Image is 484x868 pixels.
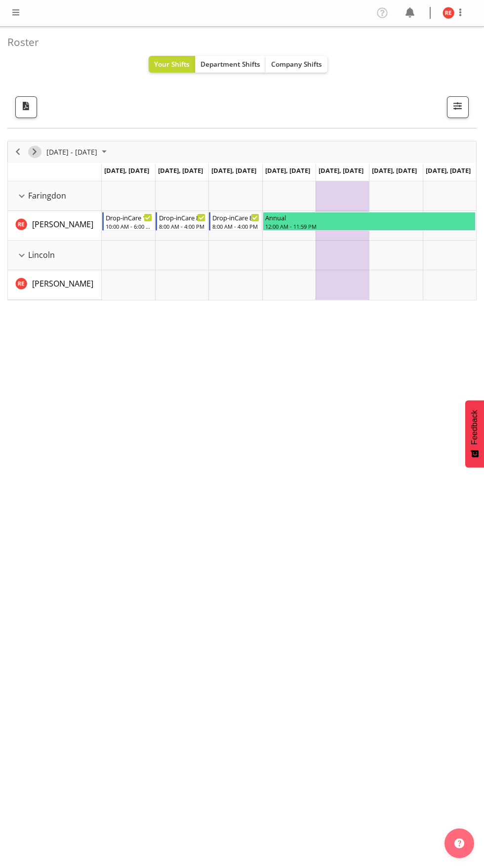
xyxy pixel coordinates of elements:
[102,212,155,231] div: Rachel Els"s event - Drop-inCare 10-6 Begin From Monday, October 20, 2025 at 10:00:00 AM GMT+13:0...
[43,141,113,162] div: October 20 - 26, 2025
[158,166,203,175] span: [DATE], [DATE]
[271,59,322,69] span: Company Shifts
[11,146,25,158] button: Previous
[454,838,464,848] img: help-xxl-2.png
[28,190,66,202] span: Faringdon
[104,166,149,175] span: [DATE], [DATE]
[7,141,477,300] div: Timeline Week of October 20, 2025
[106,222,152,230] div: 10:00 AM - 6:00 PM
[263,212,476,231] div: Rachel Els"s event - Annual Begin From Thursday, October 23, 2025 at 12:00:00 AM GMT+13:00 Ends A...
[447,96,469,118] button: Filter Shifts
[201,59,260,69] span: Department Shifts
[470,410,479,445] span: Feedback
[8,270,102,300] td: Rachel Els resource
[426,166,471,175] span: [DATE], [DATE]
[45,146,111,158] button: October 2025
[212,222,259,230] div: 8:00 AM - 4:00 PM
[211,166,256,175] span: [DATE], [DATE]
[28,146,41,158] button: Next
[9,141,26,162] div: previous period
[159,212,205,222] div: Drop-inCare 8-4
[372,166,417,175] span: [DATE], [DATE]
[7,37,469,48] h4: Roster
[45,146,98,158] span: [DATE] - [DATE]
[28,249,55,261] span: Lincoln
[8,211,102,241] td: Rachel Els resource
[159,222,205,230] div: 8:00 AM - 4:00 PM
[32,278,93,289] span: [PERSON_NAME]
[102,181,476,300] table: Timeline Week of October 20, 2025
[149,56,195,73] button: Your Shifts
[32,218,93,230] a: [PERSON_NAME]
[154,59,190,69] span: Your Shifts
[26,141,43,162] div: next period
[32,219,93,230] span: [PERSON_NAME]
[106,212,152,222] div: Drop-inCare 10-6
[15,96,37,118] button: Download a PDF of the roster according to the set date range.
[8,241,102,270] td: Lincoln resource
[209,212,261,231] div: Rachel Els"s event - Drop-inCare 8-4 Begin From Wednesday, October 22, 2025 at 8:00:00 AM GMT+13:...
[265,212,473,222] div: Annual
[195,56,266,73] button: Department Shifts
[443,7,454,19] img: rachel-els10463.jpg
[266,56,327,73] button: Company Shifts
[212,212,259,222] div: Drop-inCare 8-4
[265,166,310,175] span: [DATE], [DATE]
[265,222,473,230] div: 12:00 AM - 11:59 PM
[465,400,484,467] button: Feedback - Show survey
[156,212,208,231] div: Rachel Els"s event - Drop-inCare 8-4 Begin From Tuesday, October 21, 2025 at 8:00:00 AM GMT+13:00...
[319,166,363,175] span: [DATE], [DATE]
[32,278,93,289] a: [PERSON_NAME]
[8,181,102,211] td: Faringdon resource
